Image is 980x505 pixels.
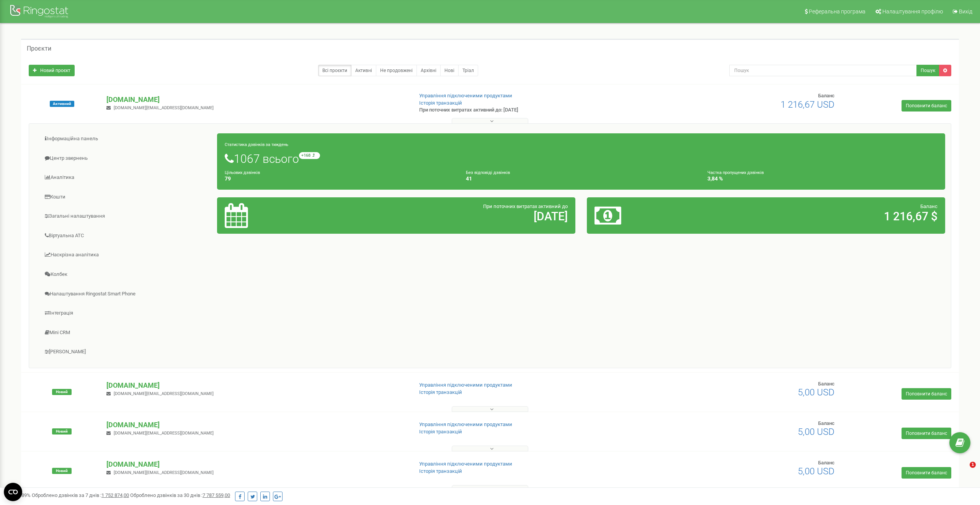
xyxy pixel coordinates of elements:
p: [DOMAIN_NAME] [106,380,406,390]
a: Управління підключеними продуктами [419,461,512,467]
iframe: Intercom live chat [954,462,972,480]
a: Центр звернень [35,149,217,168]
span: Новий [52,389,72,395]
span: Оброблено дзвінків за 30 днів : [130,492,230,498]
a: Всі проєкти [318,65,351,76]
a: Інформаційна панель [35,130,217,148]
span: 5,00 USD [798,387,835,398]
a: Новий проєкт [29,65,75,76]
a: Аналiтика [35,168,217,187]
h5: Проєкти [27,45,51,52]
a: Поповнити баланс [902,388,951,400]
h2: 1 216,67 $ [713,210,938,223]
small: +168 [299,152,320,159]
span: Вихід [959,8,972,15]
a: Історія транзакцій [419,429,462,434]
span: Баланс [818,420,835,426]
p: [DOMAIN_NAME] [106,459,406,469]
span: Новий [52,428,72,434]
a: Не продовжені [376,65,417,76]
a: Історія транзакцій [419,468,462,474]
small: Без відповіді дзвінків [466,170,510,175]
a: Колбек [35,265,217,284]
h1: 1067 всього [225,152,938,165]
small: Цільових дзвінків [225,170,260,175]
span: 1 216,67 USD [781,99,835,110]
a: Кошти [35,188,217,207]
a: Активні [351,65,376,76]
small: Статистика дзвінків за тиждень [225,142,288,147]
span: Баланс [920,203,938,209]
span: Налаштування профілю [882,8,943,15]
u: 7 787 559,00 [203,492,230,498]
span: При поточних витратах активний до [483,203,568,209]
a: Mini CRM [35,323,217,342]
span: Новий [52,468,72,474]
a: Управління підключеними продуктами [419,93,512,98]
small: Частка пропущених дзвінків [707,170,764,175]
h4: 79 [225,176,455,182]
button: Пошук [916,65,939,76]
a: Наскрізна аналітика [35,246,217,264]
span: Активний [50,101,74,107]
a: Віртуальна АТС [35,226,217,245]
h4: 3,84 % [707,176,938,182]
a: Поповнити баланс [902,100,951,111]
h4: 41 [466,176,696,182]
a: Нові [440,65,459,76]
a: Інтеграція [35,304,217,323]
input: Пошук [729,65,917,76]
span: Оброблено дзвінків за 7 днів : [32,492,129,498]
span: Баланс [818,93,835,98]
p: При поточних витратах активний до: [DATE] [419,107,641,114]
span: [DOMAIN_NAME][EMAIL_ADDRESS][DOMAIN_NAME] [114,105,214,110]
a: Поповнити баланс [902,467,951,479]
u: 1 752 874,00 [101,492,129,498]
h2: [DATE] [343,210,567,223]
span: Баланс [818,381,835,387]
span: [DOMAIN_NAME][EMAIL_ADDRESS][DOMAIN_NAME] [114,470,214,475]
p: [DOMAIN_NAME] [106,95,406,105]
p: [DOMAIN_NAME] [106,420,406,430]
a: [PERSON_NAME] [35,343,217,361]
span: Реферальна програма [809,8,866,15]
a: Поповнити баланс [902,428,951,439]
a: Історія транзакцій [419,100,462,106]
span: Баланс [818,460,835,466]
a: Управління підключеними продуктами [419,382,512,388]
button: Open CMP widget [4,483,22,501]
a: Загальні налаштування [35,207,217,226]
span: [DOMAIN_NAME][EMAIL_ADDRESS][DOMAIN_NAME] [114,391,214,396]
span: 5,00 USD [798,426,835,437]
a: Архівні [416,65,441,76]
span: 5,00 USD [798,466,835,477]
a: Тріал [458,65,478,76]
a: Управління підключеними продуктами [419,421,512,427]
span: [DOMAIN_NAME][EMAIL_ADDRESS][DOMAIN_NAME] [114,431,214,436]
span: 1 [970,462,976,468]
a: Налаштування Ringostat Smart Phone [35,285,217,303]
a: Історія транзакцій [419,389,462,395]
